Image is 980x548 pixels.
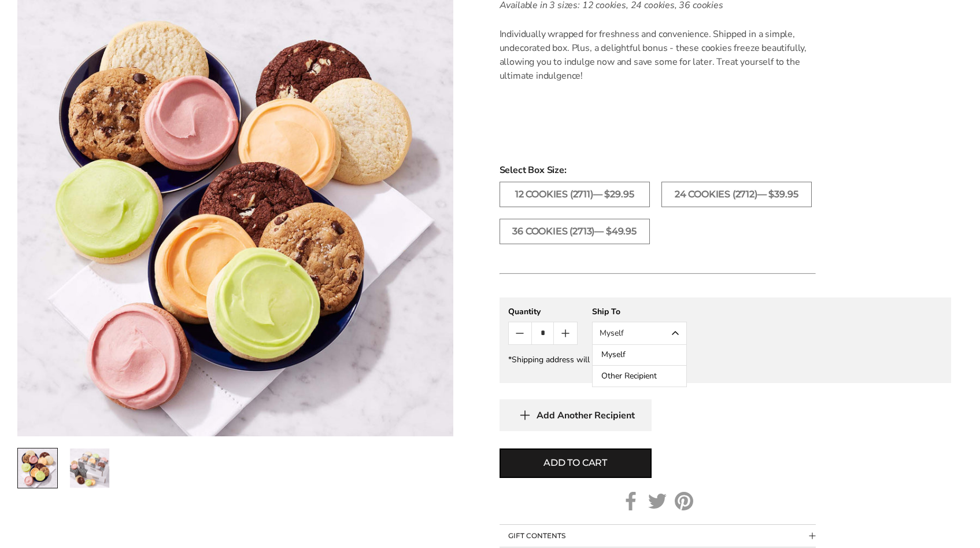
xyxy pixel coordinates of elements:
a: Pinterest [675,492,693,510]
label: 24 COOKIES (2712)— $39.95 [661,182,812,207]
button: Add Another Recipient [500,399,652,431]
a: 2 / 2 [69,448,110,488]
gfm-form: New recipient [500,297,951,383]
button: Other Recipient [593,366,686,387]
button: Count minus [509,322,531,344]
div: *Shipping address will be collected at checkout [508,354,942,365]
button: Add to cart [500,448,652,478]
button: Myself [593,345,686,366]
iframe: Sign Up via Text for Offers [9,504,120,539]
button: Count plus [554,322,576,344]
span: Select Box Size: [500,163,951,177]
label: 12 COOKIES (2711)— $29.95 [500,182,650,207]
div: Quantity [508,306,578,317]
a: Twitter [648,492,667,510]
p: Individually wrapped for freshness and convenience. Shipped in a simple, undecorated box. Plus, a... [500,27,816,83]
img: Just The Cookies - Spring Assorted Cookies [70,448,109,488]
img: Just The Cookies - Spring Assorted Cookies [18,448,57,488]
span: Add to cart [543,456,607,470]
label: 36 COOKIES (2713)— $49.95 [500,219,650,244]
a: Facebook [622,492,640,510]
button: Collapsible block button [500,525,816,547]
button: Myself [592,322,687,345]
span: Add Another Recipient [537,410,635,421]
input: Quantity [531,322,554,344]
a: 1 / 2 [17,448,58,488]
div: Ship To [592,306,687,317]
